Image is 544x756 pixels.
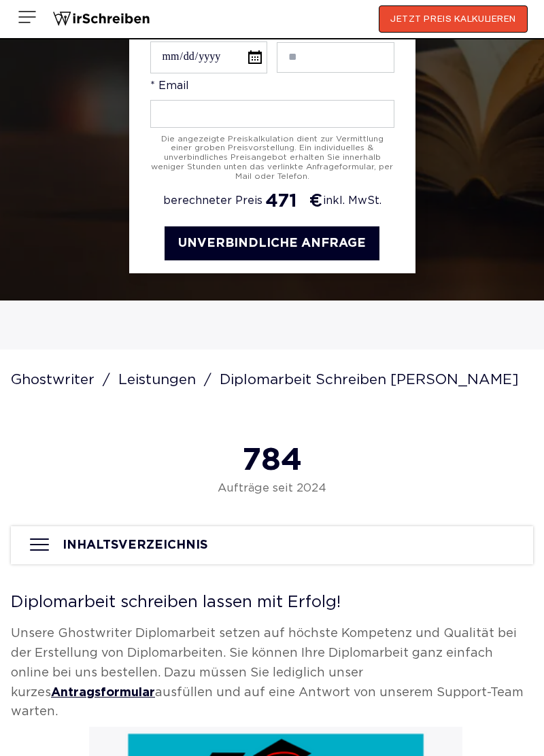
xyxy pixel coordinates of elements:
img: logo wirschreiben [52,9,151,29]
img: Menu open [16,6,38,28]
span: € [309,190,323,212]
span: berechneter Preis [163,195,262,207]
h2: Diplomarbeit schreiben lassen mit Erfolg! [11,594,533,611]
span: UNVERBINDLICHE ANFRAGE [178,238,366,249]
input: Abgabetermin [150,41,267,73]
button: JETZT PREIS KALKULIEREN [379,5,528,33]
span: Aufträge seit 2024 [14,482,530,496]
div: Die angezeigte Preiskalkulation dient zur Vermittlung einer groben Preisvorstellung. Ein individu... [150,135,394,182]
p: Unsere Ghostwriter Diplomarbeit setzen auf höchste Kompetenz und Qualität bei der Erstellung von ... [11,624,533,722]
div: INHALTSVERZEICHNIS [63,538,208,553]
button: UNVERBINDLICHE ANFRAGE [165,226,379,261]
a: Antragsformular [51,687,155,698]
span: Diplomarbeit Schreiben [PERSON_NAME] [220,374,524,386]
a: Leistungen [118,374,216,386]
label: * Email [150,80,394,127]
strong: 784 [242,447,302,475]
span: inkl. MwSt. [323,195,381,207]
span: 471 [265,191,297,212]
a: Ghostwriter [11,374,115,386]
input: * Email [150,100,394,128]
label: Abgabetermin [150,22,267,73]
